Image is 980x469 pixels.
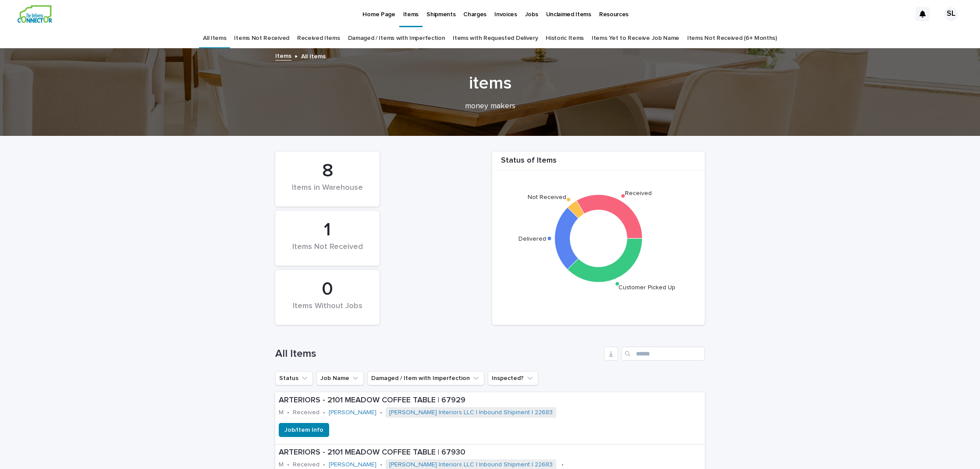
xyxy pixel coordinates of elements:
div: 8 [290,160,365,182]
div: 0 [290,278,365,300]
a: Items Not Received [234,28,289,49]
h1: All Items [275,348,600,360]
text: Delivered [518,236,546,242]
button: Job Name [316,371,364,385]
div: 1 [290,219,365,241]
img: aCWQmA6OSGG0Kwt8cj3c [18,5,52,23]
a: [PERSON_NAME] Interiors LLC | Inbound Shipment | 22683 [389,409,553,416]
text: Customer Picked Up [618,284,675,290]
button: Damaged / Item with Imperfection [367,371,484,385]
h1: items [275,73,705,94]
a: [PERSON_NAME] [329,461,376,469]
p: ARTERIORS - 2101 MEADOW COFFEE TABLE | 67929 [279,396,701,405]
div: SL [944,7,958,21]
text: Not Received [528,194,566,200]
a: Received Items [297,28,340,49]
button: Job/Item Info [279,423,329,437]
span: Job/Item Info [284,426,323,434]
a: Items Yet to Receive Job Name [592,28,679,49]
div: Items Without Jobs [290,302,365,320]
p: Received [293,409,320,416]
p: • [287,461,289,469]
a: All Items [203,28,226,49]
text: Received [625,190,652,196]
a: Items with Requested Delivery [453,28,538,49]
a: Damaged / Items with Imperfection [348,28,445,49]
p: • [561,461,564,469]
a: [PERSON_NAME] Interiors LLC | Inbound Shipment | 22683 [389,461,553,469]
p: • [287,409,289,416]
button: Inspected? [488,371,538,385]
div: Items Not Received [290,242,365,261]
div: Status of Items [492,156,705,171]
a: Items [275,50,291,60]
a: Items Not Received (6+ Months) [687,28,777,49]
p: Received [293,461,320,469]
p: • [323,409,325,416]
p: • [380,409,382,416]
p: money makers [315,102,665,111]
p: ARTERIORS - 2101 MEADOW COFFEE TABLE | 67930 [279,448,701,458]
a: Historic Items [546,28,584,49]
a: ARTERIORS - 2101 MEADOW COFFEE TABLE | 67929M•Received•[PERSON_NAME] •[PERSON_NAME] Interiors LLC... [275,392,705,444]
p: M [279,461,284,469]
p: • [323,461,325,469]
button: Status [275,371,313,385]
div: Items in Warehouse [290,183,365,202]
p: M [279,409,284,416]
p: All Items [301,51,326,60]
a: [PERSON_NAME] [329,409,376,416]
p: • [380,461,382,469]
input: Search [621,347,705,361]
